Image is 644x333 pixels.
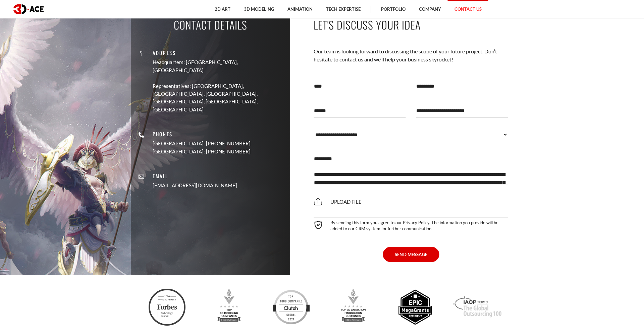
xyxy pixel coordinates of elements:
img: Epic megagrants recipient [397,289,434,326]
p: [GEOGRAPHIC_DATA]: [PHONE_NUMBER] [153,148,251,155]
p: Address [153,49,285,57]
a: Headquarters: [GEOGRAPHIC_DATA], [GEOGRAPHIC_DATA] Representatives: [GEOGRAPHIC_DATA], [GEOGRAPHI... [153,58,285,113]
p: Contact Details [174,17,247,32]
img: Ftc badge 3d ace 2024 [149,289,185,326]
button: SEND MESSAGE [383,247,439,262]
p: Representatives: [GEOGRAPHIC_DATA], [GEOGRAPHIC_DATA], [GEOGRAPHIC_DATA], [GEOGRAPHIC_DATA], [GEO... [153,82,285,114]
div: By sending this form you agree to our Privacy Policy. The information you provide will be added t... [314,218,508,232]
p: Let's Discuss Your Idea [314,17,508,32]
span: Upload file [314,199,362,205]
p: Email [153,172,237,180]
img: logo dark [13,4,44,14]
p: Our team is looking forward to discussing the scope of your future project. Don’t hesitate to con... [314,47,508,64]
img: Top 3d animation production companies designrush 2023 [335,289,372,326]
a: [EMAIL_ADDRESS][DOMAIN_NAME] [153,182,237,190]
img: Top 3d modeling companies designrush award 2023 [211,289,248,326]
p: Headquarters: [GEOGRAPHIC_DATA], [GEOGRAPHIC_DATA] [153,58,285,74]
img: Clutch top developers [273,289,310,326]
p: [GEOGRAPHIC_DATA]: [PHONE_NUMBER] [153,140,251,148]
p: Phones [153,130,251,138]
img: Iaop award [453,289,501,326]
